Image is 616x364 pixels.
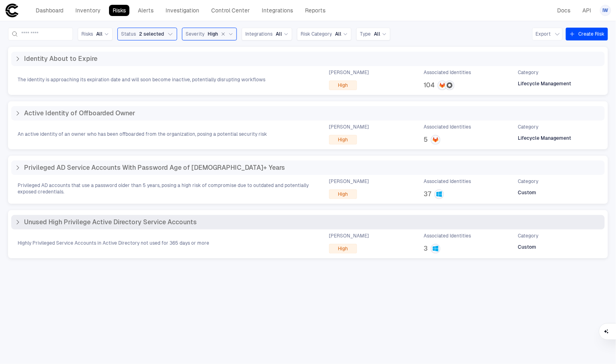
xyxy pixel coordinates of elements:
span: High [338,245,348,252]
a: Dashboard [32,5,67,16]
div: Privileged AD Service Accounts With Password Age of [DEMOGRAPHIC_DATA]+ YearsPrivileged AD accoun... [8,156,608,204]
span: An active identity of an owner who has been offboarded from the organization, posing a potential ... [18,131,267,137]
span: High [338,137,348,143]
span: Associated Identities [424,69,471,76]
a: Docs [554,5,574,16]
span: Risk Category [301,31,332,37]
span: High [338,191,348,197]
span: Category [518,69,539,76]
span: The identity is approaching its expiration date and will soon become inactive, potentially disrup... [18,76,265,83]
span: High [208,31,218,37]
a: Control Center [208,5,253,16]
span: Custom [518,189,537,196]
a: API [579,5,595,16]
a: Investigation [162,5,203,16]
span: Status [121,31,136,37]
span: Category [518,233,539,239]
span: Privileged AD Service Accounts With Password Age of [DEMOGRAPHIC_DATA]+ Years [24,164,285,172]
span: All [335,31,341,37]
span: 5 [424,136,428,144]
a: Alerts [134,5,157,16]
div: Active Identity of Offboarded OwnerAn active identity of an owner who has been offboarded from th... [8,101,608,149]
span: Associated Identities [424,178,471,185]
span: Lifecycle Management [518,135,572,141]
span: All [96,31,103,37]
button: IW [600,5,611,16]
button: Status2 selected [117,28,177,40]
button: Create Risk [566,28,608,40]
span: Category [518,178,539,185]
span: Lifecycle Management [518,80,572,87]
span: 3 [424,245,428,253]
button: Export [532,28,563,40]
span: [PERSON_NAME] [329,233,369,239]
a: Integrations [258,5,297,16]
span: Integrations [245,31,273,37]
span: 2 selected [139,31,164,37]
span: Associated Identities [424,124,471,130]
span: [PERSON_NAME] [329,124,369,130]
span: 104 [424,81,434,89]
span: IW [603,7,608,14]
span: Associated Identities [424,233,471,239]
span: Identity About to Expire [24,55,97,63]
a: Inventory [72,5,104,16]
a: Reports [301,5,329,16]
span: Active Identity of Offboarded Owner [24,109,135,117]
span: Highly Privileged Service Accounts in Active Directory not used for 365 days or more [18,240,209,246]
span: Category [518,124,539,130]
span: All [374,31,380,37]
span: [PERSON_NAME] [329,69,369,76]
span: [PERSON_NAME] [329,178,369,185]
span: 37 [424,190,431,198]
span: Custom [518,244,537,250]
span: Severity [186,31,204,37]
span: Risks [81,31,93,37]
span: High [338,82,348,88]
a: Risks [109,5,129,16]
span: Unused High Privilege Active Directory Service Accounts [24,218,197,226]
span: Type [360,31,371,37]
div: Unused High Privilege Active Directory Service AccountsHighly Privileged Service Accounts in Acti... [8,210,608,258]
div: Identity About to ExpireThe identity is approaching its expiration date and will soon become inac... [8,47,608,95]
span: All [276,31,282,37]
span: Privileged AD accounts that use a password older than 5 years, posing a high risk of compromise d... [18,182,315,195]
